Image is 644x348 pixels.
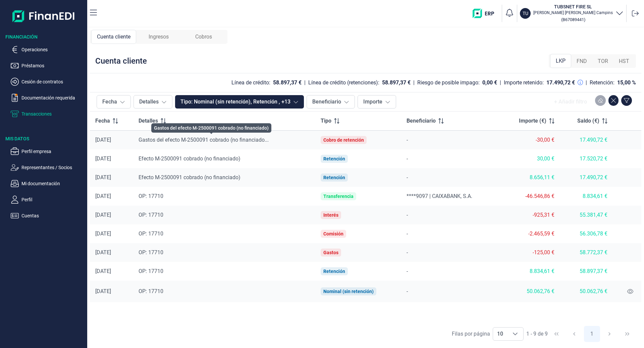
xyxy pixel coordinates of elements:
div: Riesgo de posible impago: [417,79,480,86]
div: Gastos [323,250,338,255]
div: HST [613,55,635,68]
span: Cobros [195,33,212,41]
div: 17.490,72 € [565,137,607,143]
div: Filas por página [452,330,490,338]
h3: TUBSNET FIRE SL [533,3,613,10]
button: Operaciones [11,46,85,54]
div: 50.062,76 € [565,288,607,295]
div: [DATE] [95,212,128,218]
p: Préstamos [21,62,85,70]
span: OP: 17710 [139,212,163,218]
span: Beneficiario [407,117,436,125]
div: [DATE] [95,288,128,295]
div: | [500,79,501,87]
span: 10 [493,328,507,340]
div: 15,00 % [617,79,636,86]
span: - [407,137,408,143]
div: Choose [507,328,523,340]
div: 17.490,72 € [546,79,575,86]
span: TOR [598,57,608,65]
button: Perfil empresa [11,147,85,155]
p: Perfil [21,196,85,204]
span: 1 - 9 de 9 [526,331,548,337]
button: TUTUBSNET FIRE SL[PERSON_NAME] [PERSON_NAME] Campins(B67089441) [520,3,624,23]
div: TOR [592,55,613,68]
button: Préstamos [11,62,85,70]
div: | [304,79,306,87]
div: Nominal (sin retención) [323,289,374,294]
span: LKP [556,57,566,65]
div: | [586,79,587,87]
span: OP: 17710 [139,249,163,256]
span: Efecto M-2500091 cobrado (no financiado) [139,155,240,162]
div: [DATE] [95,230,128,237]
div: 8.834,61 € [505,268,554,275]
span: HST [619,57,629,65]
span: - [407,268,408,274]
div: 58.772,37 € [565,249,607,256]
button: Previous Page [566,326,582,342]
span: - [407,288,408,294]
div: Cuenta cliente [95,56,147,66]
button: First Page [548,326,565,342]
div: FND [571,55,592,68]
div: 8.834,61 € [565,193,607,200]
div: [DATE] [95,137,128,143]
button: Fecha [97,95,131,109]
button: Tipo: Nominal (sin retención), Retención , +13 [175,95,304,109]
button: Perfil [11,196,85,204]
div: Importe retenido: [504,79,544,86]
button: Last Page [619,326,635,342]
p: TU [523,10,528,17]
button: Beneficiario [307,95,355,109]
div: -2.465,59 € [505,230,554,237]
div: [DATE] [95,249,128,256]
div: | [413,79,415,87]
p: Cesión de contratos [21,78,85,86]
button: Transacciones [11,110,85,118]
div: Comisión [323,231,343,236]
span: FND [577,57,587,65]
span: OP: 17710 [139,288,163,294]
button: Mi documentación [11,180,85,188]
span: Gastos del efecto M-2500091 cobrado (no financiado... [139,137,269,143]
p: Operaciones [21,46,85,54]
span: - [407,155,408,162]
div: 58.897,37 € [273,79,302,86]
p: Representantes / Socios [21,163,85,171]
button: Detalles [133,95,172,109]
span: Tipo [321,117,331,125]
p: Cuentas [21,212,85,220]
div: -925,31 € [505,212,554,218]
div: 55.381,47 € [565,212,607,218]
p: Perfil empresa [21,147,85,155]
div: -125,00 € [505,249,554,256]
span: Efecto M-2500091 cobrado (no financiado) [139,174,240,181]
div: Línea de crédito: [231,79,270,86]
div: -30,00 € [505,137,554,143]
div: 58.897,37 € [565,268,607,275]
span: - [407,174,408,181]
span: Saldo (€) [577,117,599,125]
button: Representantes / Socios [11,163,85,171]
div: 17.520,72 € [565,155,607,162]
div: Retención [323,269,345,274]
small: Copiar cif [561,17,585,22]
button: Page 1 [584,326,600,342]
div: Retención: [590,79,614,86]
div: Interés [323,212,338,218]
span: OP: 17710 [139,230,163,237]
button: Next Page [601,326,618,342]
span: ****9097 | CAIXABANK, S.A. [407,193,472,199]
div: [DATE] [95,268,128,275]
div: Cobro de retención [323,137,364,143]
div: 56.306,78 € [565,230,607,237]
div: Ingresos [136,30,181,44]
p: Mi documentación [21,180,85,188]
span: - [407,230,408,237]
p: Transacciones [21,110,85,118]
div: 0,00 € [482,79,497,86]
span: - [407,249,408,256]
div: Retención [323,156,345,161]
img: erp [473,9,499,18]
